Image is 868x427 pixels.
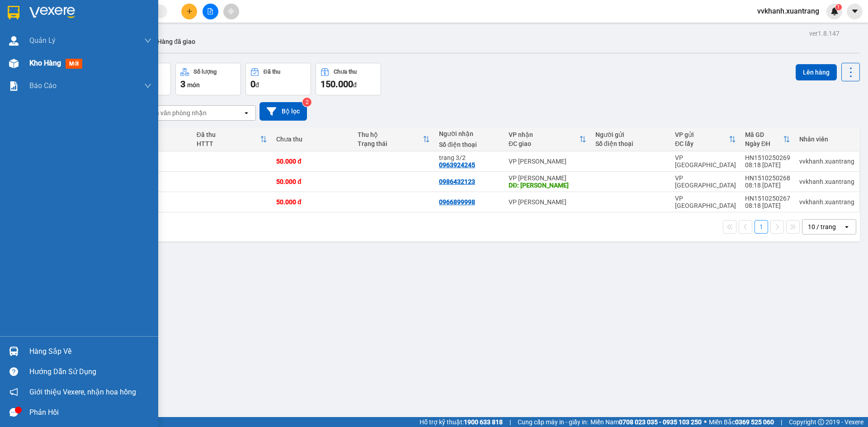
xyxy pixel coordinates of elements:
span: 150.000 [321,79,353,89]
div: ĐC giao [509,140,579,147]
strong: 1900 633 818 [464,418,503,426]
div: Phản hồi [29,406,151,419]
div: ver 1.8.147 [809,28,840,38]
span: plus [186,8,193,14]
span: | [781,417,782,427]
span: đ [353,81,357,89]
span: down [144,37,151,44]
img: solution-icon [9,81,19,91]
sup: 2 [302,98,311,107]
th: Toggle SortBy [353,127,434,151]
div: HN1510250268 [745,174,790,182]
div: Người nhận [439,130,500,137]
div: Chưa thu [276,136,349,143]
div: vvkhanh.xuantrang [799,158,854,165]
span: Miền Nam [590,417,702,427]
span: copyright [818,419,824,425]
span: notification [9,388,18,396]
div: Hướng dẫn sử dụng [29,365,151,379]
button: caret-down [847,4,863,19]
button: Chưa thu150.000đ [316,63,381,95]
th: Toggle SortBy [192,127,272,151]
span: down [144,82,151,89]
div: vvkhanh.xuantrang [799,178,854,185]
div: Số điện thoại [595,140,666,147]
span: question-circle [9,367,18,376]
span: Hỗ trợ kỹ thuật: [420,417,503,427]
div: VP [GEOGRAPHIC_DATA] [675,195,736,209]
div: Chưa thu [334,69,357,75]
div: Số lượng [193,69,217,75]
span: Giới thiệu Vexere, nhận hoa hồng [29,386,136,398]
span: aim [228,8,234,14]
div: Trạng thái [358,140,423,147]
img: warehouse-icon [9,36,19,46]
button: Đã thu0đ [245,63,311,95]
div: VP [PERSON_NAME] [509,158,586,165]
th: Toggle SortBy [670,127,741,151]
span: Cung cấp máy in - giấy in: [518,417,588,427]
div: 50.000 đ [276,158,349,165]
button: Số lượng3món [175,63,241,95]
button: Lên hàng [796,64,837,80]
div: Số điện thoại [439,141,500,148]
div: 50.000 đ [276,178,349,185]
div: VP nhận [509,131,579,138]
div: VP [GEOGRAPHIC_DATA] [675,154,736,169]
div: 08:18 [DATE] [745,182,790,189]
div: Đã thu [264,69,280,75]
div: vvkhanh.xuantrang [799,198,854,206]
div: Mã GD [745,131,783,138]
div: VP [PERSON_NAME] [509,174,586,182]
span: caret-down [851,7,859,15]
div: HN1510250269 [745,154,790,161]
div: 10 / trang [808,222,836,231]
div: Đã thu [197,131,260,138]
div: VP [GEOGRAPHIC_DATA] [675,174,736,189]
sup: 1 [835,4,842,10]
div: Thu hộ [358,131,423,138]
div: 50.000 đ [276,198,349,206]
div: HTTT [197,140,260,147]
span: Kho hàng [29,59,61,67]
div: Ngày ĐH [745,140,783,147]
span: vvkhanh.xuantrang [750,5,826,17]
button: aim [223,4,239,19]
strong: 0708 023 035 - 0935 103 250 [619,418,702,426]
button: plus [181,4,197,19]
span: Quản Lý [29,35,56,46]
span: 3 [180,79,185,89]
div: 0963924245 [439,161,475,169]
div: 08:18 [DATE] [745,161,790,169]
span: 1 [837,4,840,10]
th: Toggle SortBy [504,127,591,151]
span: Miền Bắc [709,417,774,427]
button: Bộ lọc [259,102,307,121]
span: Báo cáo [29,80,57,91]
div: ĐC lấy [675,140,729,147]
span: đ [255,81,259,89]
span: mới [66,59,82,69]
th: Toggle SortBy [741,127,795,151]
div: VP [PERSON_NAME] [509,198,586,206]
button: file-add [203,4,218,19]
div: Hàng sắp về [29,345,151,358]
div: Nhân viên [799,136,854,143]
span: file-add [207,8,213,14]
span: message [9,408,18,417]
span: món [187,81,200,89]
img: warehouse-icon [9,59,19,68]
strong: 0369 525 060 [735,418,774,426]
img: logo-vxr [8,6,19,19]
button: Hàng đã giao [150,31,203,52]
div: VP gửi [675,131,729,138]
div: Người gửi [595,131,666,138]
div: 0986432123 [439,178,475,185]
img: icon-new-feature [830,7,839,15]
span: ⚪️ [704,420,707,424]
div: HN1510250267 [745,195,790,202]
svg: open [243,109,250,117]
span: 0 [250,79,255,89]
div: DĐ: vân hồ [509,182,586,189]
svg: open [843,223,850,230]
